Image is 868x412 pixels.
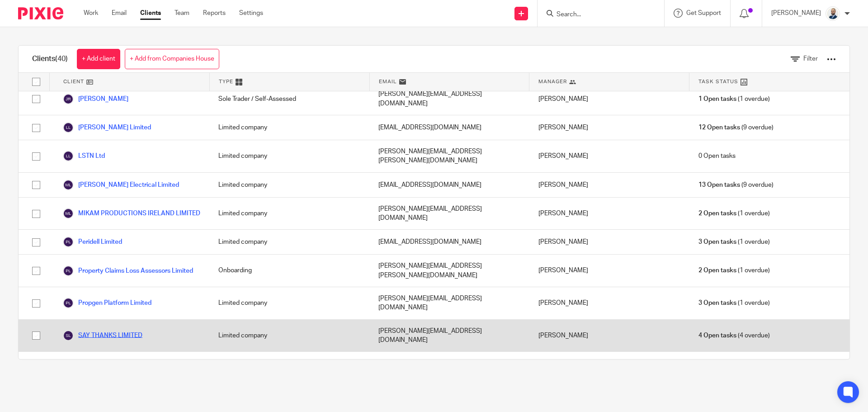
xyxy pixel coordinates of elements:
[63,151,105,161] a: LSTN Ltd
[529,173,689,197] div: [PERSON_NAME]
[369,320,529,352] div: [PERSON_NAME][EMAIL_ADDRESS][DOMAIN_NAME]
[55,55,68,62] span: (40)
[698,331,770,340] span: (4 overdue)
[538,78,567,85] span: Manager
[529,352,689,384] div: [PERSON_NAME]
[63,298,74,308] img: svg%3E
[84,9,98,18] a: Work
[63,265,74,276] img: svg%3E
[698,266,770,275] span: (1 overdue)
[209,287,369,319] div: Limited company
[698,95,736,104] span: 1 Open tasks
[63,151,74,161] img: svg%3E
[209,173,369,197] div: Limited company
[529,83,689,115] div: [PERSON_NAME]
[18,7,63,19] img: Pixie
[209,140,369,172] div: Limited company
[209,198,369,230] div: Limited company
[209,352,369,384] div: Sole Trader / Self-Assessed
[698,209,736,218] span: 2 Open tasks
[369,352,529,384] div: [PERSON_NAME][EMAIL_ADDRESS][DOMAIN_NAME]
[698,266,736,275] span: 2 Open tasks
[369,287,529,319] div: [PERSON_NAME][EMAIL_ADDRESS][DOMAIN_NAME]
[698,152,736,161] span: 0 Open tasks
[369,115,529,140] div: [EMAIL_ADDRESS][DOMAIN_NAME]
[556,11,637,19] input: Search
[175,9,189,18] a: Team
[125,49,219,69] a: + Add from Companies House
[63,94,128,104] a: [PERSON_NAME]
[209,115,369,140] div: Limited company
[28,73,45,90] input: Select all
[63,78,84,85] span: Client
[698,78,738,85] span: Task Status
[369,255,529,287] div: [PERSON_NAME][EMAIL_ADDRESS][PERSON_NAME][DOMAIN_NAME]
[698,298,770,308] span: (1 overdue)
[140,9,161,18] a: Clients
[803,56,818,62] span: Filter
[63,265,193,276] a: Property Claims Loss Assessors Limited
[698,331,736,340] span: 4 Open tasks
[698,298,736,308] span: 3 Open tasks
[698,237,736,246] span: 3 Open tasks
[369,83,529,115] div: [PERSON_NAME][EMAIL_ADDRESS][DOMAIN_NAME]
[63,122,74,133] img: svg%3E
[239,9,263,18] a: Settings
[369,173,529,197] div: [EMAIL_ADDRESS][DOMAIN_NAME]
[529,230,689,254] div: [PERSON_NAME]
[209,320,369,352] div: Limited company
[369,230,529,254] div: [EMAIL_ADDRESS][DOMAIN_NAME]
[32,54,68,64] h1: Clients
[63,180,74,190] img: svg%3E
[698,95,770,104] span: (1 overdue)
[209,230,369,254] div: Limited company
[826,6,840,21] img: Mark%20LI%20profiler.png
[698,180,774,189] span: (9 overdue)
[219,78,233,85] span: Type
[686,10,721,16] span: Get Support
[529,320,689,352] div: [PERSON_NAME]
[112,9,127,18] a: Email
[529,198,689,230] div: [PERSON_NAME]
[529,255,689,287] div: [PERSON_NAME]
[698,209,770,218] span: (1 overdue)
[369,140,529,172] div: [PERSON_NAME][EMAIL_ADDRESS][PERSON_NAME][DOMAIN_NAME]
[63,237,122,247] a: Peridell Limited
[209,83,369,115] div: Sole Trader / Self-Assessed
[698,180,740,189] span: 13 Open tasks
[529,115,689,140] div: [PERSON_NAME]
[698,123,740,132] span: 12 Open tasks
[63,330,74,341] img: svg%3E
[63,180,179,190] a: [PERSON_NAME] Electrical Limited
[63,237,74,247] img: svg%3E
[63,298,151,308] a: Propgen Platform Limited
[529,140,689,172] div: [PERSON_NAME]
[529,287,689,319] div: [PERSON_NAME]
[63,330,142,341] a: SAY THANKS LIMITED
[209,255,369,287] div: Onboarding
[63,208,74,219] img: svg%3E
[63,94,74,104] img: svg%3E
[63,122,151,133] a: [PERSON_NAME] Limited
[698,123,774,132] span: (9 overdue)
[369,198,529,230] div: [PERSON_NAME][EMAIL_ADDRESS][DOMAIN_NAME]
[63,208,200,219] a: MIKAM PRODUCTIONS IRELAND LIMITED
[698,237,770,246] span: (1 overdue)
[203,9,226,18] a: Reports
[77,49,120,69] a: + Add client
[379,78,397,85] span: Email
[771,9,821,18] p: [PERSON_NAME]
